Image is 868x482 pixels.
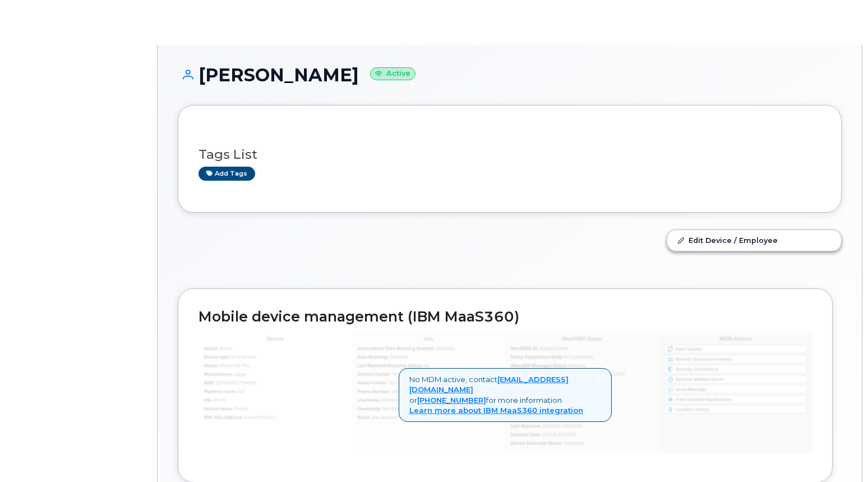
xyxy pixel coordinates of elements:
[198,167,255,181] a: Add tags
[667,230,841,250] a: Edit Device / Employee
[198,333,812,453] img: mdm_maas360_data_lg-147edf4ce5891b6e296acbe60ee4acd306360f73f278574cfef86ac192ea0250.jpg
[370,67,415,80] small: Active
[198,309,812,325] h2: Mobile device management (IBM MaaS360)
[417,396,486,405] a: [PHONE_NUMBER]
[399,368,612,422] div: No MDM active, contact or for more information
[198,148,821,162] h3: Tags List
[597,373,601,383] span: ×
[409,406,583,415] a: Learn more about IBM MaaS360 integration
[178,65,842,85] h1: [PERSON_NAME]
[597,374,601,383] a: Close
